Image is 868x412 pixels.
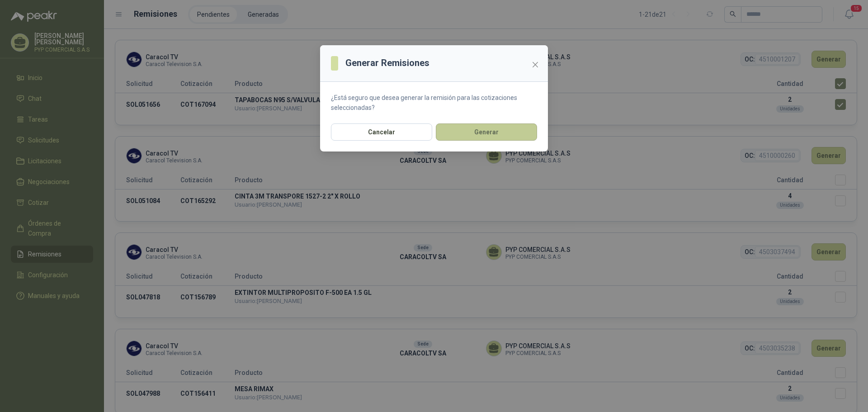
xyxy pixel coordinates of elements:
button: Cancelar [331,123,432,141]
p: ¿Está seguro que desea generar la remisión para las cotizaciones seleccionadas? [331,93,537,113]
button: Close [528,57,542,72]
button: Generar [436,123,537,141]
span: close [532,61,539,68]
h3: Generar Remisiones [345,56,429,70]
